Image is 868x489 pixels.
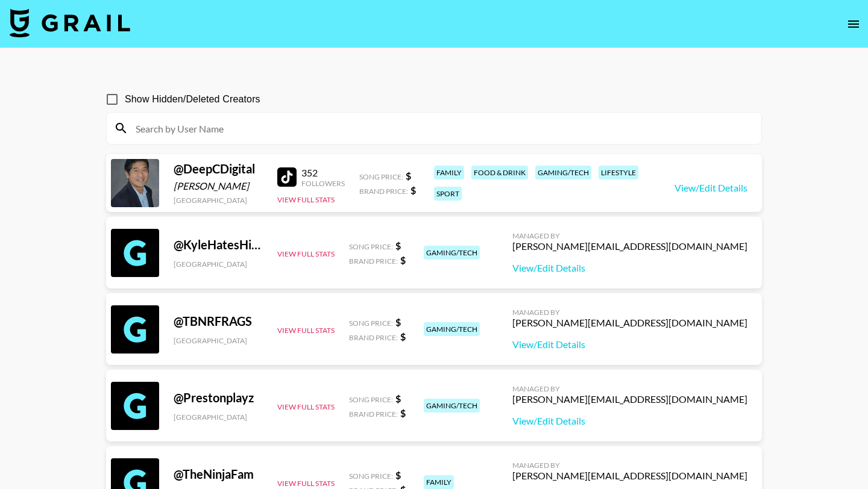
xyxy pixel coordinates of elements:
div: @ TheNinjaFam [174,467,263,482]
div: family [424,475,454,489]
div: sport [434,187,462,201]
div: food & drink [471,166,528,179]
span: Song Price: [349,472,393,481]
div: @ TBNRFRAGS [174,314,263,329]
button: View Full Stats [277,402,335,411]
div: Managed By [512,384,747,393]
div: [PERSON_NAME][EMAIL_ADDRESS][DOMAIN_NAME] [512,317,747,329]
div: @ DeepCDigital [174,161,263,176]
span: Song Price: [349,242,393,251]
strong: $ [395,240,401,251]
div: family [434,166,464,179]
span: Song Price: [349,319,393,328]
button: open drawer [841,12,866,36]
a: View/Edit Details [512,415,747,427]
div: Managed By [512,308,747,317]
div: [GEOGRAPHIC_DATA] [174,413,263,422]
div: Followers [301,179,345,188]
span: Brand Price: [359,187,408,196]
strong: $ [410,184,416,196]
a: View/Edit Details [512,262,747,274]
img: Grail Talent [10,8,130,37]
strong: $ [400,254,406,266]
a: View/Edit Details [675,182,747,194]
a: View/Edit Details [512,338,747,350]
div: [PERSON_NAME] [174,180,263,192]
span: Brand Price: [349,410,398,419]
div: @ Prestonplayz [174,390,263,405]
div: [GEOGRAPHIC_DATA] [174,196,263,205]
div: gaming/tech [424,246,480,260]
input: Search by User Name [128,119,754,138]
div: Managed By [512,231,747,240]
strong: $ [395,393,401,404]
div: gaming/tech [535,166,591,179]
div: 352 [301,167,345,179]
span: Brand Price: [349,257,398,266]
div: @ KyleHatesHiking [174,237,263,252]
div: gaming/tech [424,322,480,336]
strong: $ [400,331,406,342]
button: View Full Stats [277,195,335,204]
div: lifestyle [599,166,638,179]
div: gaming/tech [424,399,480,413]
div: [PERSON_NAME][EMAIL_ADDRESS][DOMAIN_NAME] [512,470,747,482]
button: View Full Stats [277,479,335,488]
strong: $ [395,469,401,481]
strong: $ [406,170,411,181]
div: [PERSON_NAME][EMAIL_ADDRESS][DOMAIN_NAME] [512,240,747,252]
div: [PERSON_NAME][EMAIL_ADDRESS][DOMAIN_NAME] [512,393,747,405]
div: [GEOGRAPHIC_DATA] [174,260,263,269]
button: View Full Stats [277,249,335,258]
span: Show Hidden/Deleted Creators [125,92,260,107]
strong: $ [400,407,406,419]
strong: $ [395,316,401,328]
span: Song Price: [349,395,393,404]
button: View Full Stats [277,326,335,335]
span: Song Price: [359,172,403,181]
div: [GEOGRAPHIC_DATA] [174,336,263,345]
span: Brand Price: [349,333,398,342]
div: Managed By [512,461,747,470]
